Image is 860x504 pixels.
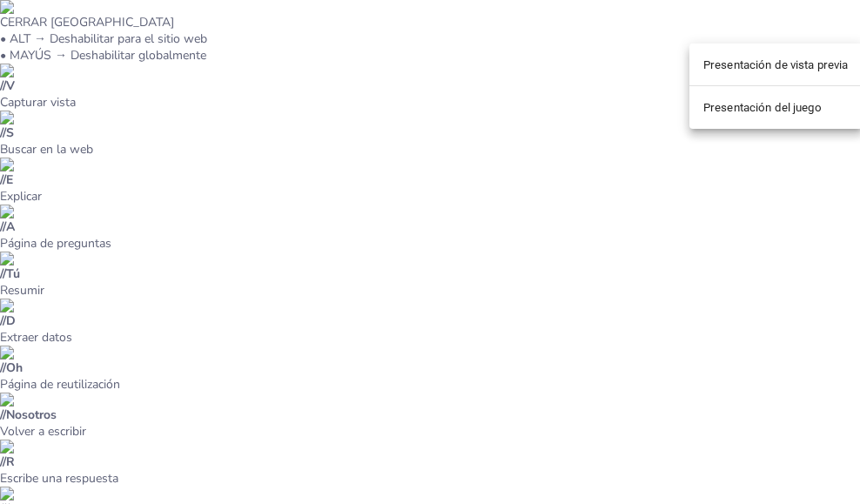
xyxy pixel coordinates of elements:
[6,218,15,235] font: A
[6,265,20,282] font: Tú
[6,360,23,376] font: Oh
[6,454,15,470] font: R
[6,312,16,329] font: D
[6,171,13,188] font: E
[6,124,14,141] font: S
[6,407,57,423] font: Nosotros
[6,77,15,94] font: V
